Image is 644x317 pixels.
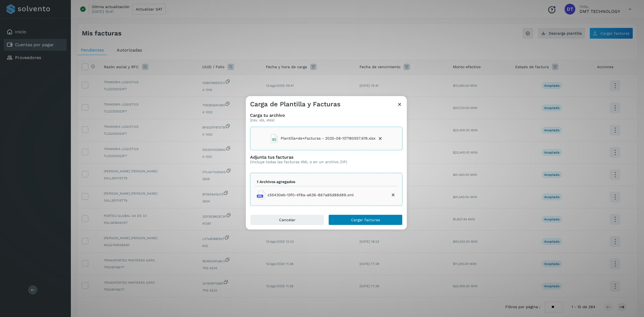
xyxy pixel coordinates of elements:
h3: Carga tu archivo [250,113,402,118]
button: Cargar facturas [328,214,402,225]
span: c55430eb-13f0-4f8a-a636-867a85d88d89.xml [268,192,354,198]
span: Cargar facturas [351,218,380,222]
p: (csv, xls, xlsx) [250,118,402,122]
span: Cancelar [279,218,295,222]
p: 1 Archivos agregados [257,180,295,184]
span: Plantilla+de+Facturas - 2025-08-13T180557.619.xlsx [281,136,375,141]
p: (Incluye todas las facturas XML o en un archivo ZIP) [250,160,347,164]
button: Cancelar [250,214,324,225]
h3: Adjunta tus facturas [250,155,347,160]
h3: Carga de Plantilla y Facturas [250,100,341,108]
